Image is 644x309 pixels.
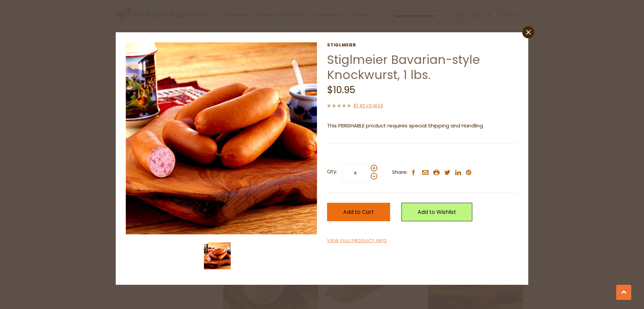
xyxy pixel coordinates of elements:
a: Stiglmeier [327,42,518,48]
span: Share: [392,168,408,177]
p: This PERISHABLE product requires special Shipping and Handling [327,122,518,130]
a: Stiglmeier Bavarian-style Knockwurst, 1 lbs. [327,51,480,83]
strong: Qty: [327,167,337,176]
img: Stiglmeier Bavarian-style Knockwurst, 1 lbs. [204,242,231,269]
a: 0 Reviews [356,103,381,110]
span: $10.95 [327,83,355,96]
li: We will ship this product in heat-protective packaging and ice. [333,135,518,144]
button: Add to Cart [327,203,390,221]
img: Stiglmeier Bavarian-style Knockwurst, 1 lbs. [126,42,317,234]
span: ( ) [354,103,383,109]
a: Add to Wishlist [401,203,472,221]
span: Add to Cart [343,208,374,216]
input: Qty: [342,164,369,182]
a: View Full Product Info [327,237,387,244]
